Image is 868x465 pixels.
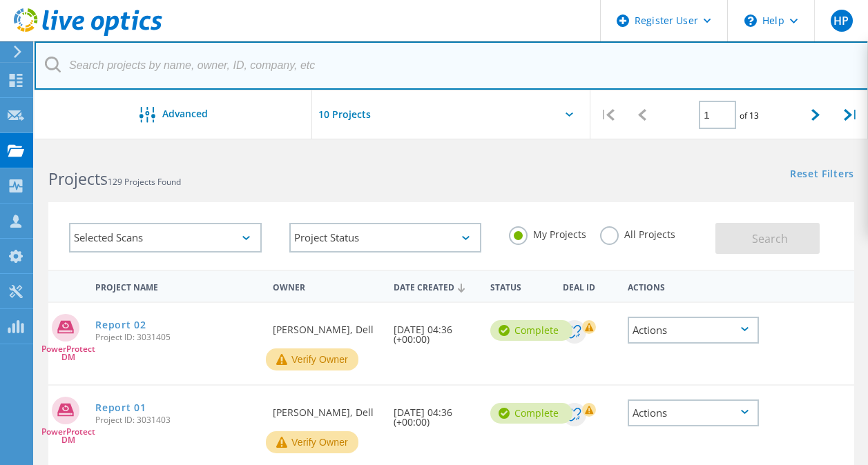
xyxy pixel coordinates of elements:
div: Status [483,273,556,299]
a: Report 01 [95,403,146,413]
div: Selected Scans [69,223,262,253]
button: Verify Owner [266,348,358,370]
div: | [590,90,625,139]
div: | [833,90,868,139]
div: Project Name [88,273,266,299]
div: Complete [490,403,572,424]
div: Actions [621,273,766,299]
div: [PERSON_NAME], Dell [266,386,387,431]
a: Reset Filters [790,169,854,181]
span: Search [752,231,788,246]
span: of 13 [740,110,759,121]
a: Live Optics Dashboard [14,29,162,39]
b: Projects [48,168,108,190]
span: HP [833,15,849,26]
div: [DATE] 04:36 (+00:00) [387,303,483,358]
label: My Projects [509,226,586,239]
label: All Projects [600,226,675,239]
span: PowerProtect DM [41,345,95,362]
div: [DATE] 04:36 (+00:00) [387,386,483,441]
svg: \n [744,14,757,27]
div: Complete [490,320,572,341]
div: Project Status [289,223,482,253]
div: Deal Id [556,273,620,299]
span: 129 Projects Found [108,176,181,188]
button: Search [715,223,820,254]
a: Report 02 [95,320,146,330]
div: Date Created [387,273,483,299]
div: Actions [628,399,759,426]
button: Verify Owner [266,431,358,453]
span: PowerProtect DM [41,428,95,444]
span: Project ID: 3031405 [95,333,259,342]
div: Actions [628,317,759,344]
span: Advanced [162,109,208,119]
span: Project ID: 3031403 [95,416,259,424]
div: Owner [266,273,387,299]
div: [PERSON_NAME], Dell [266,303,387,348]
